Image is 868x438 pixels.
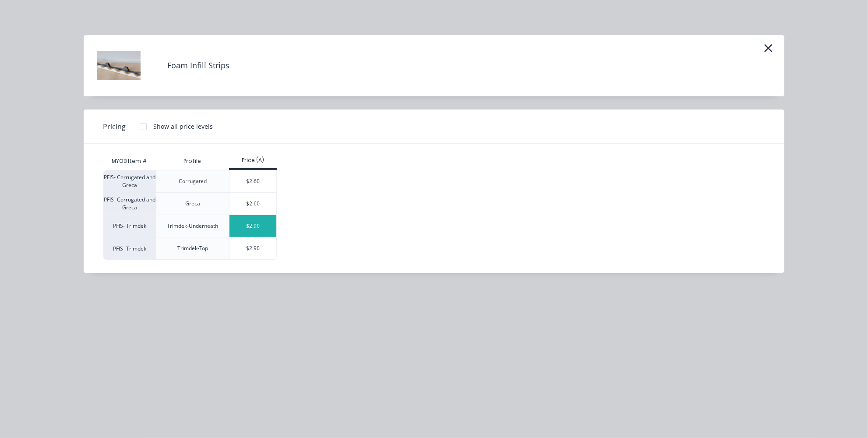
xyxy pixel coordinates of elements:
[103,121,126,132] span: Pricing
[103,237,156,260] div: PFIS- Trimdek
[154,57,243,74] h4: Foam Infill Strips
[229,215,276,237] div: $2.90
[103,215,156,237] div: PFIS- Trimdek
[229,237,276,259] div: $2.90
[103,170,156,192] div: PFIS- Corrugated and Greca
[185,200,200,208] div: Greca
[167,222,219,230] div: Trimdek-Underneath
[229,193,276,215] div: $2.60
[103,152,156,170] div: MYOB Item #
[229,170,276,192] div: $2.60
[103,192,156,215] div: PFIS- Corrugated and Greca
[153,122,213,131] div: Show all price levels
[97,44,141,88] img: Foam Infill Strips
[229,156,277,164] div: Price (A)
[179,177,207,185] div: Corrugated
[177,150,208,172] div: Profile
[177,244,208,252] div: Trimdek-Top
